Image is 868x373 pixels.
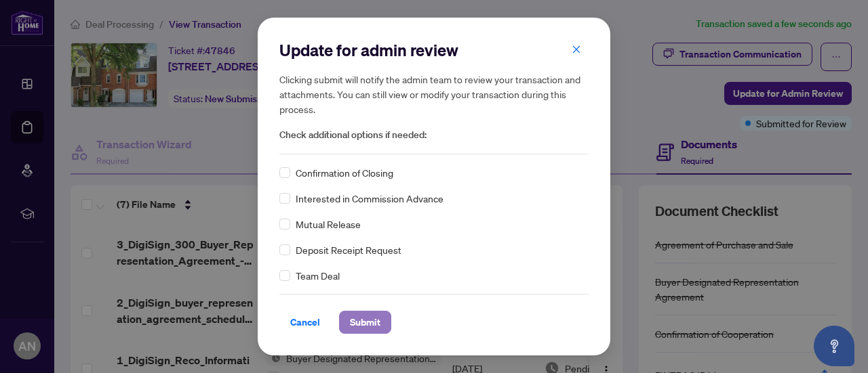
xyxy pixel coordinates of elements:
[279,127,589,143] span: Check additional options if needed:
[296,191,443,206] span: Interested in Commission Advance
[279,311,331,334] button: Cancel
[279,72,589,116] h5: Clicking submit will notify the admin team to review your transaction and attachments. You can st...
[296,165,393,180] span: Confirmation of Closing
[572,45,581,54] span: close
[290,311,320,333] span: Cancel
[339,311,391,334] button: Submit
[814,326,854,366] button: Open asap
[296,242,401,257] span: Deposit Receipt Request
[296,268,340,283] span: Team Deal
[279,39,589,61] h2: Update for admin review
[296,217,361,232] span: Mutual Release
[350,311,380,333] span: Submit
